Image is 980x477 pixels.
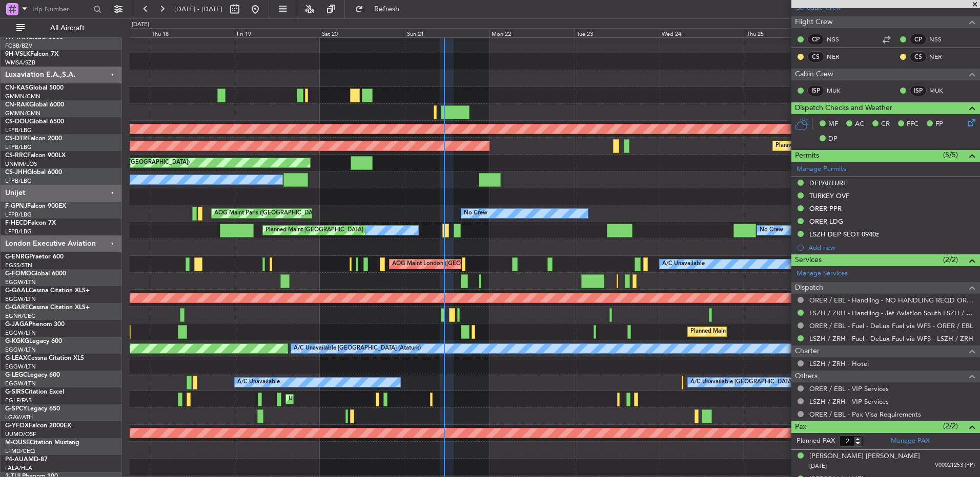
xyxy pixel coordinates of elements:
a: ORER / EBL - Fuel - DeLux Fuel via WFS - ORER / EBL [809,321,973,330]
a: G-SIRSCitation Excel [5,389,64,395]
span: Dispatch Checks and Weather [795,102,892,114]
a: G-KGKGLegacy 600 [5,338,62,344]
a: Manage Permits [797,164,846,175]
span: All Aircraft [27,25,108,32]
span: 9H-VSLK [5,51,30,57]
div: [DATE] [132,20,149,29]
div: ISP [910,85,927,96]
a: LFPB/LBG [5,143,32,151]
a: EGGW/LTN [5,295,36,303]
button: Refresh [350,1,412,17]
a: M-OUSECitation Mustang [5,440,79,446]
span: (5/5) [943,149,958,160]
span: CS-RRC [5,153,27,159]
a: CS-JHHGlobal 6000 [5,169,62,176]
div: Sun 21 [405,28,490,37]
span: Cabin Crew [795,69,833,80]
a: P4-AUAMD-87 [5,457,48,463]
a: EGGW/LTN [5,278,36,286]
button: All Aircraft [11,20,111,36]
span: CS-JHH [5,169,27,176]
a: LFPB/LBG [5,126,32,134]
a: CS-DOUGlobal 6500 [5,119,64,125]
div: CS [807,51,824,62]
a: LSZH / ZRH - VIP Services [809,397,889,406]
a: EGGW/LTN [5,329,36,337]
a: ORER / EBL - Handling - NO HANDLING REQD ORER/EBL [809,296,975,305]
a: EGGW/LTN [5,346,36,354]
a: Schedule Crew [797,3,841,13]
a: LFMD/CEQ [5,447,35,455]
span: Others [795,371,818,382]
a: G-FOMOGlobal 6000 [5,271,66,277]
a: 9H-VSLKFalcon 7X [5,51,58,57]
div: A/C Unavailable [662,256,705,272]
a: G-LEAXCessna Citation XLS [5,355,84,361]
a: CS-DTRFalcon 2000 [5,136,62,142]
a: WMSA/SZB [5,59,35,67]
span: V00021253 (PP) [935,461,975,470]
a: LSZH / ZRH - Fuel - DeLux Fuel via WFS - LSZH / ZRH [809,334,973,343]
span: Services [795,254,822,266]
div: Unplanned Maint [GEOGRAPHIC_DATA] ([GEOGRAPHIC_DATA]) [289,392,457,407]
span: CN-RAK [5,102,29,108]
span: DP [828,134,838,144]
a: LSZH / ZRH - Handling - Jet Aviation South LSZH / ZRH [809,309,975,317]
div: CP [807,34,824,45]
div: Add new [808,243,975,252]
span: G-GARE [5,305,29,311]
div: TURKEY OVF [809,191,849,200]
div: A/C Unavailable [237,375,280,390]
span: G-GAAL [5,288,29,294]
span: G-LEGC [5,372,27,378]
a: CS-RRCFalcon 900LX [5,153,66,159]
a: LGAV/ATH [5,414,33,421]
a: LFPB/LBG [5,177,32,185]
div: ORER PPR [809,204,842,213]
span: CS-DTR [5,136,27,142]
span: CR [881,119,890,129]
div: [PERSON_NAME] [PERSON_NAME] [809,451,920,462]
span: G-KGKG [5,338,29,344]
span: G-SPCY [5,406,27,412]
a: EGSS/STN [5,262,32,269]
a: GMMN/CMN [5,93,40,100]
span: G-YFOX [5,423,29,429]
span: G-LEAX [5,355,27,361]
a: NSS [827,35,850,44]
span: Charter [795,345,820,357]
div: Fri 19 [235,28,320,37]
div: AOG Maint London ([GEOGRAPHIC_DATA]) [392,256,507,272]
div: ISP [807,85,824,96]
span: G-JAGA [5,321,29,328]
span: (2/2) [943,254,958,265]
span: M-OUSE [5,440,30,446]
a: LFPB/LBG [5,211,32,219]
span: (2/2) [943,421,958,431]
a: G-GAALCessna Citation XLS+ [5,288,90,294]
span: AC [855,119,864,129]
div: ORER LDG [809,217,843,226]
span: G-FOMO [5,271,31,277]
span: MF [828,119,838,129]
div: LSZH DEP SLOT 0940z [809,230,879,238]
span: CS-DOU [5,119,29,125]
span: P4-AUA [5,457,28,463]
a: MUK [929,86,952,95]
div: Tue 23 [575,28,660,37]
div: Thu 25 [745,28,830,37]
span: G-SIRS [5,389,25,395]
a: EGGW/LTN [5,380,36,387]
div: AOG Maint Paris ([GEOGRAPHIC_DATA]) [214,206,322,221]
a: G-JAGAPhenom 300 [5,321,65,328]
div: Planned Maint [GEOGRAPHIC_DATA] ([GEOGRAPHIC_DATA]) [690,324,852,339]
div: No Crew [760,223,783,238]
span: FP [935,119,943,129]
div: Sat 20 [320,28,405,37]
span: Permits [795,150,819,162]
a: EGLF/FAB [5,397,32,404]
a: F-HECDFalcon 7X [5,220,56,226]
div: No Crew [464,206,487,221]
a: NER [827,52,850,61]
a: MUK [827,86,850,95]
